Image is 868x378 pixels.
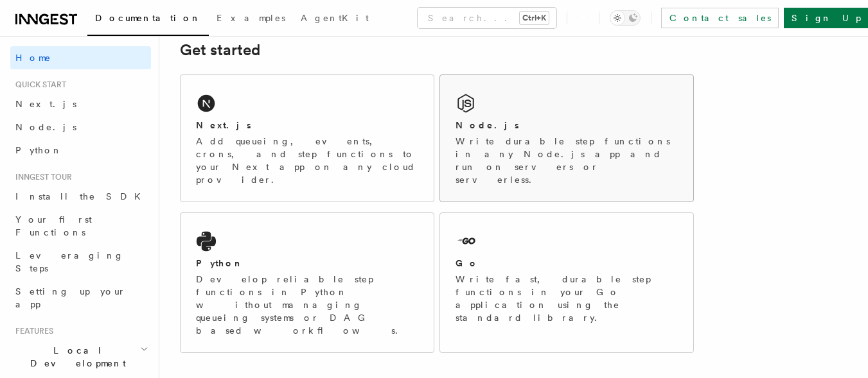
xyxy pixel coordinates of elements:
[10,280,151,316] a: Setting up your app
[15,99,76,109] span: Next.js
[418,8,556,28] button: Search...Ctrl+K
[456,273,678,324] p: Write fast, durable step functions in your Go application using the standard library.
[196,119,251,132] h2: Next.js
[10,344,140,370] span: Local Development
[10,326,53,336] span: Features
[10,116,151,139] a: Node.js
[15,286,126,309] span: Setting up your app
[180,74,434,202] a: Next.jsAdd queueing, events, crons, and step functions to your Next app on any cloud provider.
[196,135,418,186] p: Add queueing, events, crons, and step functions to your Next app on any cloud provider.
[10,46,151,69] a: Home
[456,135,678,186] p: Write durable step functions in any Node.js app and run on servers or serverless.
[10,185,151,208] a: Install the SDK
[10,139,151,162] a: Python
[520,12,549,24] kbd: Ctrl+K
[15,214,92,237] span: Your first Functions
[180,212,434,353] a: PythonDevelop reliable step functions in Python without managing queueing systems or DAG based wo...
[10,172,72,182] span: Inngest tour
[456,119,519,132] h2: Node.js
[209,4,293,35] a: Examples
[217,13,285,23] span: Examples
[15,122,76,132] span: Node.js
[15,191,148,202] span: Install the SDK
[301,13,369,23] span: AgentKit
[95,13,201,23] span: Documentation
[15,51,51,64] span: Home
[293,4,376,35] a: AgentKit
[10,92,151,116] a: Next.js
[661,8,779,28] a: Contact sales
[196,257,244,270] h2: Python
[87,4,209,36] a: Documentation
[15,145,62,155] span: Python
[10,339,151,375] button: Local Development
[10,80,66,90] span: Quick start
[10,244,151,280] a: Leveraging Steps
[10,208,151,244] a: Your first Functions
[610,10,641,26] button: Toggle dark mode
[456,257,479,270] h2: Go
[439,74,694,202] a: Node.jsWrite durable step functions in any Node.js app and run on servers or serverless.
[196,273,418,337] p: Develop reliable step functions in Python without managing queueing systems or DAG based workflows.
[15,250,124,273] span: Leveraging Steps
[439,212,694,353] a: GoWrite fast, durable step functions in your Go application using the standard library.
[180,41,260,59] a: Get started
